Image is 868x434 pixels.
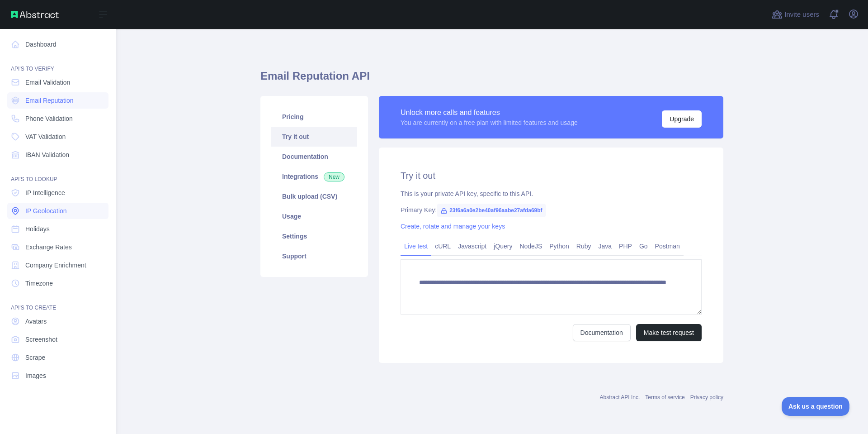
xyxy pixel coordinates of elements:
[431,239,454,253] a: cURL
[651,239,684,253] a: Postman
[7,92,108,109] a: Email Reputation
[636,239,651,253] a: Go
[7,239,108,255] a: Exchange Rates
[401,189,702,198] div: This is your private API key, specific to this API.
[271,206,357,226] a: Usage
[636,324,702,341] button: Make test request
[645,394,684,401] a: Terms of service
[7,313,108,329] a: Avatars
[662,110,702,128] button: Upgrade
[25,132,66,141] span: VAT Validation
[7,147,108,163] a: IBAN Validation
[25,335,57,344] span: Screenshot
[600,394,640,401] a: Abstract API Inc.
[7,275,108,291] a: Timezone
[25,261,86,270] span: Company Enrichment
[573,324,631,341] a: Documentation
[271,186,357,206] a: Bulk upload (CSV)
[25,224,50,234] span: Holidays
[25,206,67,215] span: IP Geolocation
[7,54,108,72] div: API'S TO VERIFY
[401,118,578,127] div: You are currently on a free plan with limited features and usage
[7,165,108,183] div: API'S TO LOOKUP
[25,317,47,326] span: Avatars
[25,96,74,105] span: Email Reputation
[25,279,53,288] span: Timezone
[7,110,108,127] a: Phone Validation
[25,371,46,380] span: Images
[516,239,546,253] a: NodeJS
[25,78,70,87] span: Email Validation
[271,127,357,147] a: Try it out
[7,185,108,201] a: IP Intelligence
[784,10,819,20] span: Invite users
[271,246,357,266] a: Support
[573,239,595,253] a: Ruby
[271,226,357,246] a: Settings
[782,397,850,416] iframe: Toggle Customer Support
[25,114,73,123] span: Phone Validation
[401,223,505,230] a: Create, rotate and manage your keys
[324,172,344,181] span: New
[271,167,357,186] a: Integrations New
[401,107,578,118] div: Unlock more calls and features
[7,129,108,145] a: VAT Validation
[401,169,702,182] h2: Try it out
[25,150,69,159] span: IBAN Validation
[7,367,108,384] a: Images
[7,257,108,273] a: Company Enrichment
[25,353,45,362] span: Scrape
[546,239,573,253] a: Python
[7,221,108,237] a: Holidays
[690,394,723,401] a: Privacy policy
[490,239,516,253] a: jQuery
[7,293,108,311] div: API'S TO CREATE
[271,107,357,127] a: Pricing
[25,243,72,252] span: Exchange Rates
[770,7,821,22] button: Invite users
[260,69,723,91] h1: Email Reputation API
[595,239,616,253] a: Java
[454,239,490,253] a: Javascript
[7,349,108,366] a: Scrape
[401,239,431,253] a: Live test
[401,205,702,215] div: Primary Key:
[437,204,546,217] span: 23f6a6a0e2be40af96aabe27afda69bf
[7,331,108,348] a: Screenshot
[11,11,59,18] img: Abstract API
[271,147,357,167] a: Documentation
[25,188,65,197] span: IP Intelligence
[7,36,108,52] a: Dashboard
[615,239,636,253] a: PHP
[7,74,108,91] a: Email Validation
[7,203,108,219] a: IP Geolocation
